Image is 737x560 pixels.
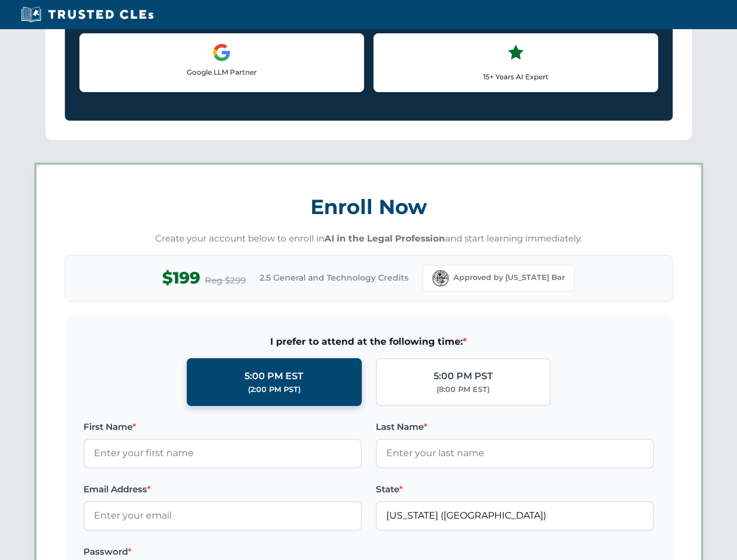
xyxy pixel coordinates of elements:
span: Reg $299 [205,274,246,288]
img: Trusted CLEs [18,6,157,23]
strong: AI in the Legal Profession [324,233,445,244]
input: Enter your first name [83,439,362,468]
p: 15+ Years AI Expert [383,71,648,82]
div: 5:00 PM EST [244,369,303,384]
img: Florida Bar [432,270,449,286]
span: I prefer to attend at the following time: [83,334,654,349]
div: 5:00 PM PST [434,369,493,384]
input: Enter your email [83,501,362,530]
h3: Enroll Now [65,188,673,225]
label: Password [83,545,362,559]
span: 2.5 General and Technology Credits [260,271,408,284]
label: Last Name [376,420,654,434]
label: First Name [83,420,362,434]
input: Florida (FL) [376,501,654,530]
label: Email Address [83,482,362,496]
span: $199 [162,265,200,291]
label: State [376,482,654,496]
input: Enter your last name [376,439,654,468]
img: Google [212,43,231,62]
div: (8:00 PM EST) [436,384,490,395]
p: Create your account below to enroll in and start learning immediately. [65,232,673,246]
p: Google LLM Partner [89,66,354,78]
span: Approved by [US_STATE] Bar [453,272,565,283]
div: (2:00 PM PST) [248,384,301,395]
